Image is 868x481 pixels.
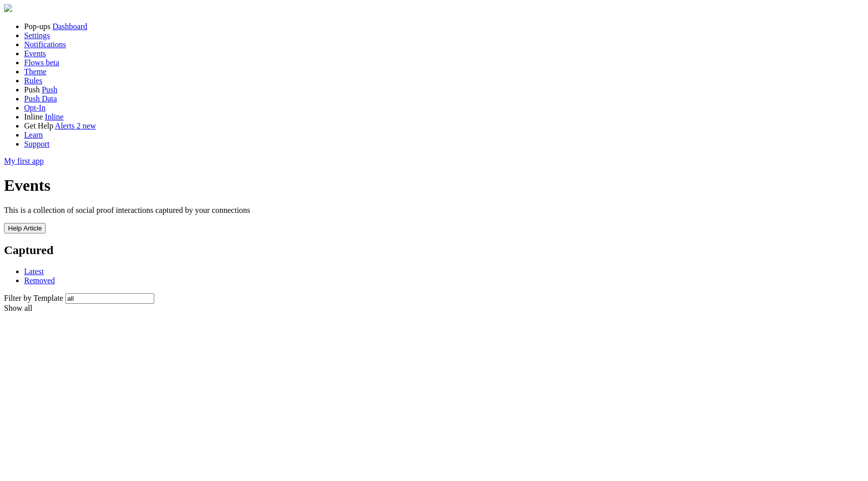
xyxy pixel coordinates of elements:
[55,122,96,130] a: Alerts 2 new
[24,31,50,40] a: Settings
[24,140,50,148] a: Support
[24,76,42,85] a: Rules
[24,40,66,49] a: Notifications
[42,85,57,94] a: Push
[24,267,44,276] a: Latest
[24,112,43,121] span: Inline
[52,22,87,31] a: Dashboard
[24,276,55,285] a: Removed
[24,49,46,58] a: Events
[55,122,74,130] span: Alerts
[4,4,12,12] img: fomo-relay-logo-orange.svg
[4,176,864,195] h1: Events
[4,206,864,215] p: This is a collection of social proof interactions captured by your connections
[24,58,59,67] a: Flows beta
[24,58,44,67] span: Flows
[4,244,864,257] h2: Captured
[46,58,59,67] span: beta
[24,22,50,31] span: Pop-ups
[4,304,864,313] div: Show all
[24,85,40,94] span: Push
[24,94,57,103] a: Push Data
[4,157,44,165] a: My first app
[24,131,43,139] a: Learn
[24,122,53,130] span: Get Help
[24,103,46,112] a: Opt-In
[4,223,46,233] button: Help Article
[4,294,63,302] label: Filter by Template
[45,112,63,121] a: Inline
[24,67,46,76] a: Theme
[76,122,96,130] span: 2 new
